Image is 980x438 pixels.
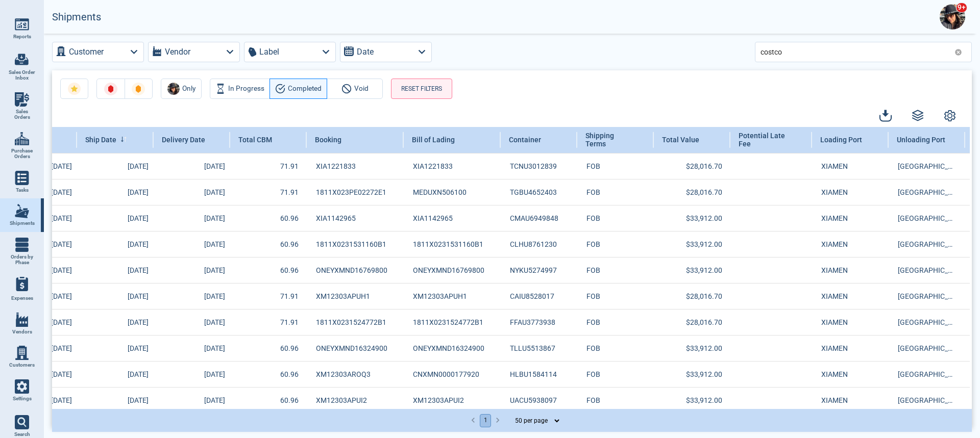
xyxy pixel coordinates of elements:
[586,395,600,405] span: FOB
[77,179,154,205] td: [DATE]
[467,414,504,427] nav: pagination navigation
[898,161,956,171] span: [GEOGRAPHIC_DATA],[GEOGRAPHIC_DATA]
[820,136,862,144] span: Loading Port
[15,346,29,360] img: menu_icon
[327,79,383,99] button: Void
[15,379,29,394] img: menu_icon
[821,161,848,171] span: XIAMEN
[686,344,722,352] span: $33,912.00
[230,387,307,413] td: 60.96
[154,361,230,387] td: [DATE]
[162,136,205,144] span: Delivery Date
[586,213,600,223] span: FOB
[238,136,272,144] span: Total CBM
[686,370,722,378] span: $33,912.00
[77,283,154,309] td: [DATE]
[8,109,36,120] span: Sales Orders
[510,317,555,327] span: FFAU3773938
[586,343,600,353] span: FOB
[340,42,432,62] button: Date
[15,92,29,107] img: menu_icon
[821,369,848,379] span: XIAMEN
[821,395,848,405] span: XIAMEN
[15,238,29,252] img: menu_icon
[15,132,29,146] img: menu_icon
[15,204,29,218] img: menu_icon
[77,257,154,283] td: [DATE]
[821,265,848,275] span: XIAMEN
[413,291,467,301] span: XM12303APUH1
[686,162,722,170] span: $28,016.70
[52,11,101,23] h2: Shipments
[230,309,307,335] td: 71.91
[154,179,230,205] td: [DATE]
[686,240,722,248] span: $33,912.00
[77,231,154,257] td: [DATE]
[412,136,455,144] span: Bill of Lading
[821,317,848,327] span: XIAMEN
[413,317,483,327] span: 1811X0231524772B1
[11,295,33,301] span: Expenses
[9,362,35,368] span: Customers
[230,179,307,205] td: 71.91
[210,79,270,99] button: In Progress
[586,239,600,249] span: FOB
[510,265,557,275] span: NYKU5274997
[510,343,555,353] span: TLLU5513867
[510,395,557,405] span: UACU5938097
[686,214,722,222] span: $33,912.00
[13,396,32,402] span: Settings
[585,132,635,148] span: Shipping Terms
[16,187,29,193] span: Tasks
[480,414,491,427] button: page 1
[230,283,307,309] td: 71.91
[686,318,722,326] span: $28,016.70
[686,266,722,274] span: $33,912.00
[69,45,104,59] label: Customer
[167,83,180,95] img: Avatar
[940,4,965,30] img: Avatar
[228,83,264,95] span: In Progress
[510,291,554,301] span: CAIU8528017
[586,161,600,171] span: FOB
[898,395,956,405] span: [GEOGRAPHIC_DATA]
[182,83,195,95] span: Only
[316,213,356,223] span: XIA1142965
[8,148,36,160] span: Purchase Orders
[244,42,336,62] button: Label
[739,132,793,148] span: Potential Late Fee
[662,136,699,144] span: Total Value
[316,317,386,327] span: 1811X0231524772B1
[510,161,557,171] span: TCNU3012839
[413,187,467,197] span: MEDUXN506100
[686,188,722,196] span: $28,016.70
[269,79,327,99] button: Completed
[13,34,31,40] span: Reports
[8,69,36,81] span: Sales Order Inbox
[77,205,154,231] td: [DATE]
[821,343,848,353] span: XIAMEN
[230,335,307,361] td: 60.96
[154,205,230,231] td: [DATE]
[413,343,484,353] span: ONEYXMND16324900
[413,395,464,405] span: XM12303APUI2
[10,220,35,226] span: Shipments
[510,369,557,379] span: HLBU1584114
[316,343,387,353] span: ONEYXMND16324900
[686,396,722,404] span: $33,912.00
[898,187,956,197] span: [GEOGRAPHIC_DATA]
[8,254,36,266] span: Orders by Phase
[898,213,956,223] span: [GEOGRAPHIC_DATA]
[413,239,483,249] span: 1811X0231531160B1
[230,257,307,283] td: 60.96
[391,79,452,99] button: RESET FILTERS
[77,309,154,335] td: [DATE]
[354,83,369,95] span: Void
[586,265,600,275] span: FOB
[230,231,307,257] td: 60.96
[898,239,956,249] span: [GEOGRAPHIC_DATA]
[316,161,356,171] span: XIA1221833
[821,187,848,197] span: XIAMEN
[510,187,557,197] span: TGBU4652403
[413,213,453,223] span: XIA1142965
